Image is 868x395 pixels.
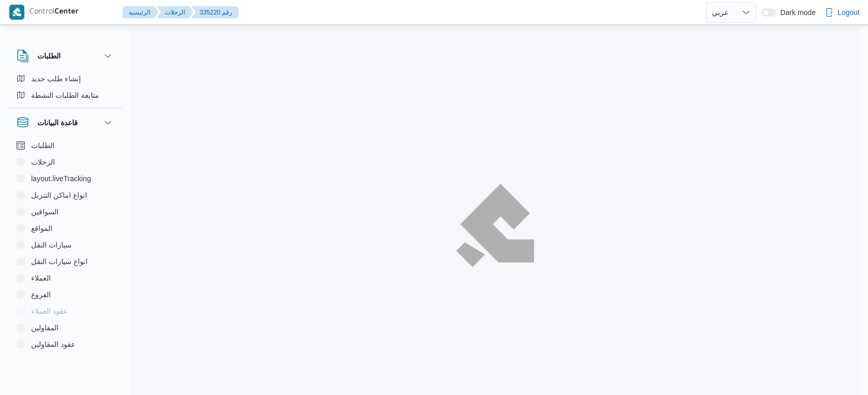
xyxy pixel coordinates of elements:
[9,5,24,20] img: X8yXhbKr1z7QwAAAABJRU5ErkJggg==
[12,303,118,319] button: عقود العملاء
[31,156,55,168] span: الرحلات
[12,170,118,187] button: layout.liveTracking
[31,189,87,201] span: انواع اماكن التنزيل
[837,6,860,19] span: Logout
[12,270,118,286] button: العملاء
[12,154,118,170] button: الرحلات
[17,50,114,62] button: الطلبات
[37,50,61,62] h3: الطلبات
[776,8,816,17] span: Dark mode
[122,6,159,19] button: الرئيسيه
[37,116,78,129] h3: قاعدة البيانات
[12,70,118,87] button: إنشاء طلب جديد
[462,190,528,260] img: ILLA Logo
[12,253,118,270] button: انواع سيارات النقل
[12,336,118,353] button: عقود المقاولين
[8,137,122,361] div: قاعدة البيانات
[12,137,118,154] button: الطلبات
[31,72,81,85] span: إنشاء طلب جديد
[31,89,99,101] span: متابعة الطلبات النشطة
[31,288,51,301] span: الفروع
[31,139,54,152] span: الطلبات
[157,6,193,19] button: الرحلات
[31,355,74,367] span: اجهزة التليفون
[31,239,72,251] span: سيارات النقل
[31,338,75,350] span: عقود المقاولين
[31,321,59,334] span: المقاولين
[12,220,118,237] button: المواقع
[12,87,118,104] button: متابعة الطلبات النشطة
[191,6,239,19] button: 335220 رقم
[12,286,118,303] button: الفروع
[8,70,122,108] div: الطلبات
[12,203,118,220] button: السواقين
[17,116,114,129] button: قاعدة البيانات
[31,272,51,284] span: العملاء
[31,255,88,268] span: انواع سيارات النقل
[54,8,79,17] b: Center
[12,237,118,253] button: سيارات النقل
[31,222,52,235] span: المواقع
[821,2,864,23] button: Logout
[31,172,91,185] span: layout.liveTracking
[12,353,118,369] button: اجهزة التليفون
[12,319,118,336] button: المقاولين
[31,305,67,317] span: عقود العملاء
[31,206,59,218] span: السواقين
[12,187,118,203] button: انواع اماكن التنزيل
